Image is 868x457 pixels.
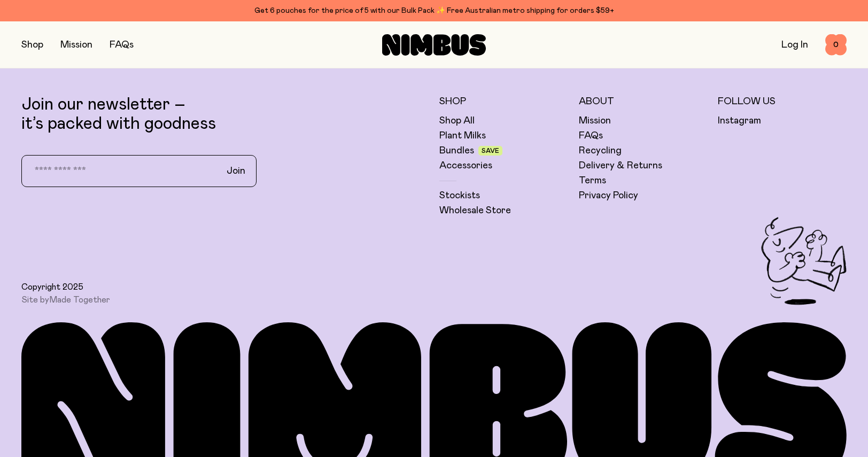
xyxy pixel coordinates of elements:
span: Copyright 2025 [21,282,83,292]
a: Shop All [439,114,475,127]
a: Log In [781,40,808,50]
a: Terms [579,174,606,187]
a: Accessories [439,159,492,172]
h5: About [579,95,708,108]
h5: Follow Us [718,95,847,108]
a: Bundles [439,144,474,157]
div: Get 6 pouches for the price of 5 with our Bulk Pack ✨ Free Australian metro shipping for orders $59+ [21,4,847,17]
a: FAQs [110,40,134,50]
a: Stockists [439,189,480,202]
span: Save [482,148,499,154]
a: Delivery & Returns [579,159,662,172]
a: FAQs [579,129,603,142]
a: Mission [579,114,611,127]
a: Wholesale Store [439,204,511,217]
a: Recycling [579,144,622,157]
a: Mission [60,40,92,50]
a: Made Together [49,296,110,304]
h5: Shop [439,95,568,108]
button: Join [218,160,254,182]
p: Join our newsletter – it’s packed with goodness [21,95,429,134]
a: Plant Milks [439,129,486,142]
span: Join [227,165,245,177]
span: Site by [21,295,110,305]
button: 0 [825,34,847,56]
a: Instagram [718,114,761,127]
a: Privacy Policy [579,189,638,202]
